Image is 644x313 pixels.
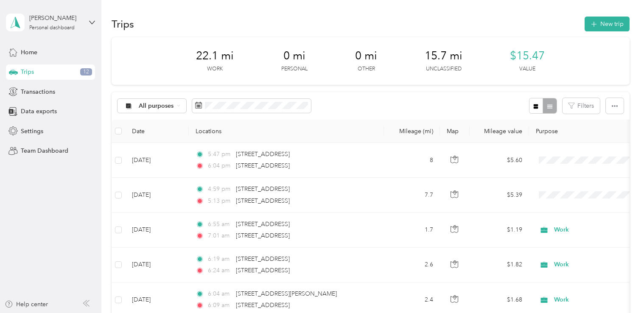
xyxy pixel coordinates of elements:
[207,65,223,73] p: Work
[189,120,384,143] th: Locations
[21,67,34,76] span: Trips
[510,49,545,63] span: $15.47
[236,302,290,309] span: [STREET_ADDRESS]
[596,265,644,313] iframe: Everlance-gr Chat Button Frame
[384,213,440,248] td: 1.7
[208,289,232,299] span: 6:04 am
[125,213,189,248] td: [DATE]
[554,260,632,269] span: Work
[80,68,92,76] span: 12
[236,255,290,263] span: [STREET_ADDRESS]
[29,25,75,31] div: Personal dashboard
[21,107,57,116] span: Data exports
[236,151,290,158] span: [STREET_ADDRESS]
[208,184,232,194] span: 4:59 pm
[208,301,232,310] span: 6:09 am
[554,295,632,305] span: Work
[554,225,632,235] span: Work
[384,178,440,212] td: 7.7
[563,98,600,114] button: Filters
[236,221,290,228] span: [STREET_ADDRESS]
[208,196,232,206] span: 5:13 pm
[208,266,232,275] span: 6:24 am
[236,267,290,274] span: [STREET_ADDRESS]
[125,120,189,143] th: Date
[125,178,189,212] td: [DATE]
[355,49,377,63] span: 0 mi
[21,127,43,136] span: Settings
[384,120,440,143] th: Mileage (mi)
[236,197,290,204] span: [STREET_ADDRESS]
[384,143,440,178] td: 8
[236,162,290,169] span: [STREET_ADDRESS]
[426,65,462,73] p: Unclassified
[283,49,305,63] span: 0 mi
[384,248,440,282] td: 2.6
[519,65,535,73] p: Value
[208,220,232,229] span: 6:55 am
[358,65,375,73] p: Other
[236,185,290,193] span: [STREET_ADDRESS]
[139,103,174,109] span: All purposes
[470,178,529,212] td: $5.39
[21,87,55,96] span: Transactions
[470,120,529,143] th: Mileage value
[125,143,189,178] td: [DATE]
[29,14,82,22] div: [PERSON_NAME]
[21,48,37,57] span: Home
[208,254,232,264] span: 6:19 am
[281,65,308,73] p: Personal
[470,143,529,178] td: $5.60
[208,150,232,159] span: 5:47 pm
[208,161,232,170] span: 6:04 pm
[208,231,232,240] span: 7:01 am
[236,232,290,239] span: [STREET_ADDRESS]
[470,213,529,248] td: $1.19
[21,146,68,155] span: Team Dashboard
[5,300,48,309] button: Help center
[585,17,630,31] button: New trip
[112,20,134,28] h1: Trips
[440,120,470,143] th: Map
[425,49,462,63] span: 15.7 mi
[236,290,337,297] span: [STREET_ADDRESS][PERSON_NAME]
[470,248,529,282] td: $1.82
[125,248,189,282] td: [DATE]
[196,49,234,63] span: 22.1 mi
